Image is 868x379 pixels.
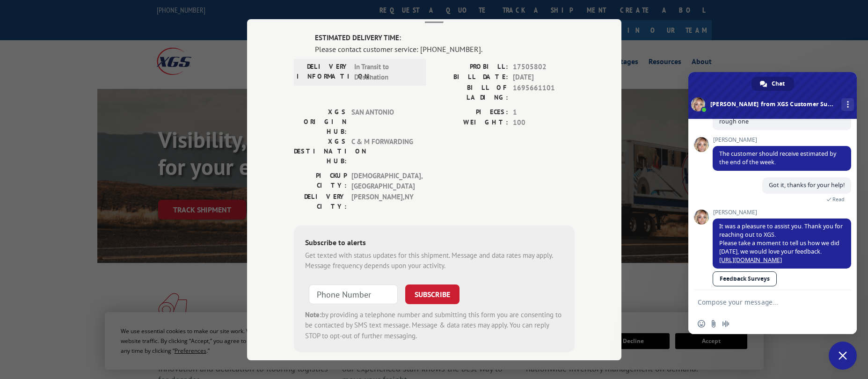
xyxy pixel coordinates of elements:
[751,77,794,91] a: Chat
[434,82,508,102] label: BILL OF LADING:
[405,284,460,304] button: SUBSCRIBE
[351,170,415,191] span: [DEMOGRAPHIC_DATA] , [GEOGRAPHIC_DATA]
[309,284,398,304] input: Phone Number
[713,271,777,286] a: Feedback Surveys
[354,61,417,82] span: In Transit to Destination
[305,309,563,341] div: by providing a telephone number and submitting this form you are consenting to be contacted by SM...
[829,342,857,370] a: Close chat
[434,61,508,72] label: PROBILL:
[769,181,845,189] span: Got it, thanks for your help!
[719,150,836,166] span: The customer should receive estimated by the end of the week.
[294,191,347,211] label: DELIVERY CITY:
[698,320,705,328] span: Insert an emoji
[305,250,563,271] div: Get texted with status updates for this shipment. Message and data rates may apply. Message frequ...
[297,61,350,82] label: DELIVERY INFORMATION:
[315,43,575,54] div: Please contact customer service: [PHONE_NUMBER].
[351,136,415,166] span: C & M FORWARDING
[351,107,415,136] span: SAN ANTONIO
[351,191,415,211] span: [PERSON_NAME] , NY
[710,320,717,328] span: Send a file
[719,256,782,264] a: [URL][DOMAIN_NAME]
[434,117,508,128] label: WEIGHT:
[513,72,575,83] span: [DATE]
[698,290,829,313] textarea: Compose your message...
[315,33,575,44] label: ESTIMATED DELIVERY TIME:
[719,222,843,264] span: It was a pleasure to assist you. Thank you for reaching out to XGS. Please take a moment to tell ...
[722,320,729,328] span: Audio message
[294,136,347,166] label: XGS DESTINATION HUB:
[434,72,508,83] label: BILL DATE:
[294,170,347,191] label: PICKUP CITY:
[713,209,851,216] span: [PERSON_NAME]
[713,137,851,143] span: [PERSON_NAME]
[305,236,563,250] div: Subscribe to alerts
[832,196,845,203] span: Read
[434,107,508,117] label: PIECES:
[294,107,347,136] label: XGS ORIGIN HUB:
[513,117,575,128] span: 100
[513,82,575,102] span: 1695661101
[513,61,575,72] span: 17505802
[772,77,785,91] span: Chat
[305,310,321,319] strong: Note:
[513,107,575,117] span: 1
